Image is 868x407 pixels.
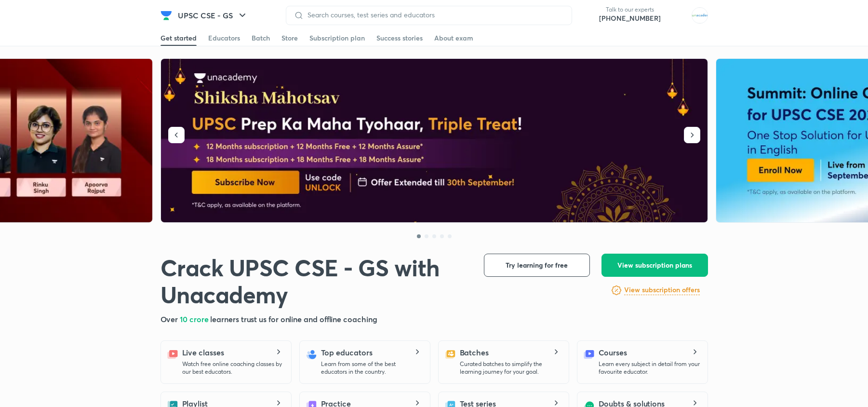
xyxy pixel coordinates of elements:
a: Batch [252,30,270,46]
span: View subscription plans [617,260,692,270]
button: UPSC CSE - GS [172,6,254,25]
a: View subscription offers [624,285,700,296]
img: Company Logo [160,10,172,21]
a: Get started [160,30,197,46]
span: learners trust us for online and offline coaching [210,314,377,324]
a: Store [281,30,298,46]
a: Success stories [376,30,423,46]
div: Educators [208,33,240,43]
a: [PHONE_NUMBER] [599,14,661,23]
div: About exam [434,33,473,43]
img: call-us [580,6,599,25]
button: View subscription plans [601,254,708,277]
h1: Crack UPSC CSE - GS with Unacademy [160,254,468,308]
h6: View subscription offers [624,285,700,295]
a: Educators [208,30,240,46]
h5: Batches [460,347,489,358]
h5: Courses [599,347,627,358]
img: avatar [668,8,684,23]
input: Search courses, test series and educators [304,11,564,19]
p: Learn every subject in detail from your favourite educator. [599,360,700,376]
h5: Top educators [321,347,373,358]
img: MOHAMMED SHOAIB [692,7,708,24]
div: Store [281,33,298,43]
span: 10 crore [180,314,210,324]
a: About exam [434,30,473,46]
div: Batch [252,33,270,43]
div: Success stories [376,33,423,43]
button: Try learning for free [484,254,590,277]
p: Curated batches to simplify the learning journey for your goal. [460,360,561,376]
p: Learn from some of the best educators in the country. [321,360,422,376]
p: Watch free online coaching classes by our best educators. [182,360,283,376]
a: Subscription plan [309,30,365,46]
div: Subscription plan [309,33,365,43]
p: Talk to our experts [599,6,661,14]
span: Over [160,314,180,324]
span: Try learning for free [506,260,568,270]
h5: Live classes [182,347,224,358]
div: Get started [160,33,197,43]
